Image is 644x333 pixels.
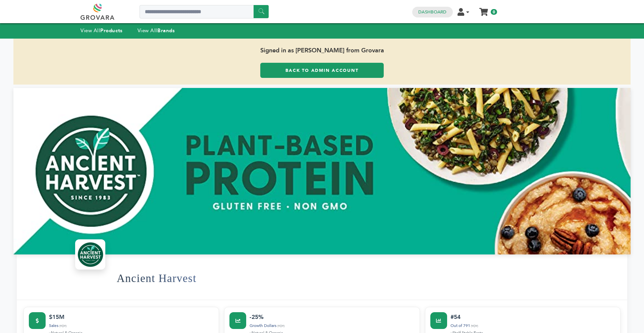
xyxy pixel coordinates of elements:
img: Ancient Harvest Logo [77,241,104,268]
div: Growth Dollars [250,323,414,329]
h1: Ancient Harvest [117,262,197,295]
div: -25% [250,312,414,322]
input: Search a product or brand... [140,5,269,18]
a: My Cart [480,6,488,13]
div: Sales [49,323,214,329]
span: 0 [491,9,497,15]
a: Dashboard [418,9,446,15]
span: (YOY) [59,324,66,328]
span: (YOY) [277,324,284,328]
a: View AllProducts [80,27,123,34]
a: Back to Admin Account [260,63,384,78]
span: (YOY) [471,324,478,328]
div: #54 [450,312,615,322]
span: Signed in as [PERSON_NAME] from Grovara [13,39,631,63]
div: $15M [49,312,214,322]
div: Out of 791 [450,323,615,329]
a: View AllBrands [138,27,175,34]
strong: Products [100,27,122,34]
strong: Brands [157,27,175,34]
